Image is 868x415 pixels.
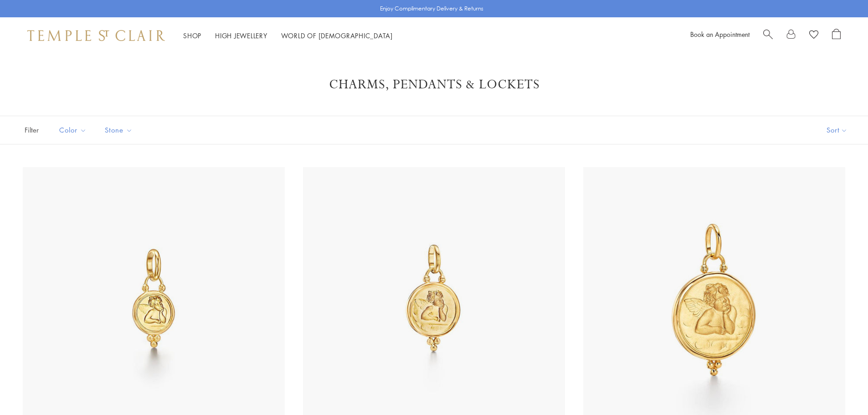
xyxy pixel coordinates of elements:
a: Book an Appointment [690,30,750,39]
button: Stone [98,120,139,140]
a: ShopShop [183,31,201,40]
p: Enjoy Complimentary Delivery & Returns [380,4,483,13]
span: Color [55,124,93,136]
button: Color [52,120,93,140]
a: View Wishlist [809,29,818,42]
img: Temple St. Clair [27,30,165,41]
button: Show sort by [806,116,868,144]
a: High JewelleryHigh Jewellery [215,31,267,40]
a: World of [DEMOGRAPHIC_DATA]World of [DEMOGRAPHIC_DATA] [281,31,393,40]
a: Search [763,29,773,42]
h1: Charms, Pendants & Lockets [36,77,832,93]
a: Open Shopping Bag [832,29,841,42]
nav: Main navigation [183,30,393,41]
span: Stone [100,124,139,136]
